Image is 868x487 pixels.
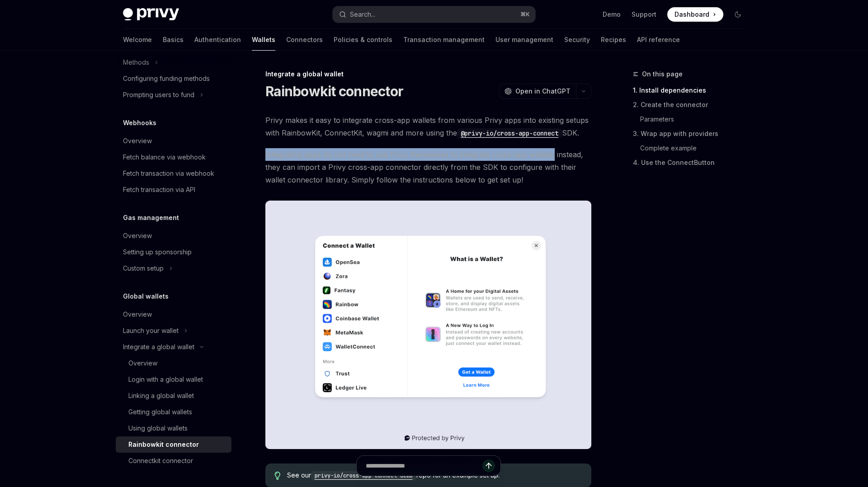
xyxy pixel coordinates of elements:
[123,8,179,21] img: dark logo
[265,114,591,139] span: Privy makes it easy to integrate cross-app wallets from various Privy apps into existing setups w...
[457,128,562,137] a: @privy-io/cross-app-connect
[123,29,152,51] a: Welcome
[116,70,231,87] a: Configuring funding methods
[350,9,375,20] div: Search...
[403,29,485,51] a: Transaction management
[252,29,275,51] a: Wallets
[265,148,591,186] span: Integrating apps do not need to use Privy themselves to integrate cross-app wallets; instead, the...
[123,325,179,336] div: Launch your wallet
[123,89,194,100] div: Prompting users to fund
[123,184,195,195] div: Fetch transaction via API
[601,29,626,51] a: Recipes
[633,98,752,112] a: 2. Create the connector
[123,342,194,352] div: Integrate a global wallet
[482,459,495,472] button: Send message
[265,83,403,99] h1: Rainbowkit connector
[116,436,231,453] a: Rainbowkit connector
[123,168,214,179] div: Fetch transaction via webhook
[495,29,553,51] a: User management
[128,407,192,417] div: Getting global wallets
[123,230,152,241] div: Overview
[123,136,152,146] div: Overview
[123,263,164,274] div: Custom setup
[265,70,591,79] div: Integrate a global wallet
[667,7,723,22] a: Dashboard
[128,439,199,450] div: Rainbowkit connector
[520,11,530,18] span: ⌘ K
[116,306,231,323] a: Overview
[128,390,194,401] div: Linking a global wallet
[128,358,157,369] div: Overview
[116,133,231,149] a: Overview
[499,84,576,99] button: Open in ChatGPT
[640,141,752,155] a: Complete example
[116,404,231,420] a: Getting global wallets
[640,112,752,126] a: Parameters
[633,126,752,141] a: 3. Wrap app with providers
[642,69,683,80] span: On this page
[128,374,203,385] div: Login with a global wallet
[116,388,231,404] a: Linking a global wallet
[286,29,323,51] a: Connectors
[123,291,169,302] h5: Global wallets
[731,7,745,22] button: Toggle dark mode
[116,182,231,198] a: Fetch transaction via API
[116,244,231,260] a: Setting up sponsorship
[116,371,231,388] a: Login with a global wallet
[128,455,193,466] div: Connectkit connector
[633,155,752,170] a: 4. Use the ConnectButton
[603,10,621,19] a: Demo
[265,201,591,449] img: The Rainbowkit connector
[123,212,179,223] h5: Gas management
[123,73,210,84] div: Configuring funding methods
[194,29,241,51] a: Authentication
[116,355,231,371] a: Overview
[116,228,231,244] a: Overview
[123,152,206,163] div: Fetch balance via webhook
[116,165,231,182] a: Fetch transaction via webhook
[123,117,156,128] h5: Webhooks
[123,247,192,258] div: Setting up sponsorship
[163,29,184,51] a: Basics
[116,453,231,469] a: Connectkit connector
[515,87,571,96] span: Open in ChatGPT
[637,29,680,51] a: API reference
[633,83,752,98] a: 1. Install dependencies
[564,29,590,51] a: Security
[632,10,656,19] a: Support
[123,309,152,320] div: Overview
[128,423,188,434] div: Using global wallets
[116,420,231,436] a: Using global wallets
[457,128,562,138] code: @privy-io/cross-app-connect
[334,29,392,51] a: Policies & controls
[116,149,231,165] a: Fetch balance via webhook
[333,6,535,23] button: Search...⌘K
[675,10,709,19] span: Dashboard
